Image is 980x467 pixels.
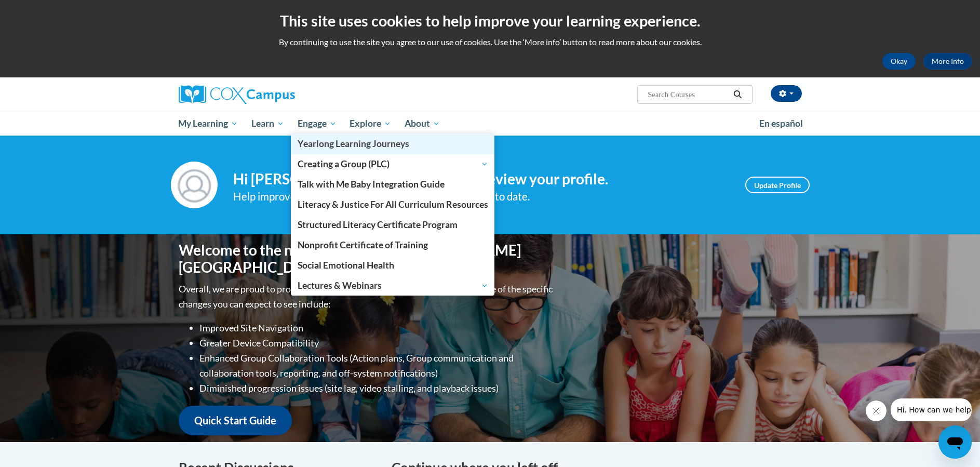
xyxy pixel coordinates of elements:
[398,112,447,136] a: About
[298,239,428,250] span: Nonprofit Certificate of Training
[298,260,394,271] span: Social Emotional Health
[291,194,495,215] a: Literacy & Justice For All Curriculum Resources
[405,117,440,130] span: About
[730,88,745,101] button: Search
[753,113,810,135] a: En español
[291,215,495,235] a: Structured Literacy Certificate Program
[923,53,972,70] a: More Info
[298,158,488,170] span: Creating a Group (PLC)
[771,85,802,102] button: Account Settings
[8,10,972,31] h2: This site uses cookies to help improve your learning experience.
[866,401,887,421] iframe: Close message
[298,179,445,190] span: Talk with Me Baby Integration Guide
[179,85,376,104] a: Cox Campus
[179,85,295,104] img: Cox Campus
[298,219,458,230] span: Structured Literacy Certificate Program
[179,242,555,276] h1: Welcome to the new and improved [PERSON_NAME][GEOGRAPHIC_DATA]
[233,188,730,205] div: Help improve your experience by keeping your profile up to date.
[172,112,245,136] a: My Learning
[291,235,495,255] a: Nonprofit Certificate of Training
[179,406,292,435] a: Quick Start Guide
[891,398,972,421] iframe: Message from company
[647,88,730,101] input: Search Courses
[171,162,218,208] img: Profile Image
[163,112,817,136] div: Main menu
[6,7,84,16] span: Hi. How can we help?
[178,117,238,130] span: My Learning
[251,117,284,130] span: Learn
[343,112,398,136] a: Explore
[298,138,409,149] span: Yearlong Learning Journeys
[199,321,555,336] li: Improved Site Navigation
[298,199,488,210] span: Literacy & Justice For All Curriculum Resources
[882,53,916,70] button: Okay
[291,174,495,194] a: Talk with Me Baby Integration Guide
[938,425,972,459] iframe: Button to launch messaging window
[179,282,555,312] p: Overall, we are proud to provide you with a more streamlined experience. Some of the specific cha...
[291,134,495,154] a: Yearlong Learning Journeys
[298,117,337,130] span: Engage
[759,118,803,129] span: En español
[233,170,730,188] h4: Hi [PERSON_NAME]! Take a minute to review your profile.
[245,112,291,136] a: Learn
[8,36,972,48] p: By continuing to use the site you agree to our use of cookies. Use the ‘More info’ button to read...
[199,351,555,381] li: Enhanced Group Collaboration Tools (Action plans, Group communication and collaboration tools, re...
[291,154,495,174] a: Creating a Group (PLC)
[350,117,391,130] span: Explore
[291,276,495,296] a: Lectures & Webinars
[291,112,343,136] a: Engage
[291,255,495,275] a: Social Emotional Health
[298,279,488,292] span: Lectures & Webinars
[745,177,810,193] a: Update Profile
[199,381,555,396] li: Diminished progression issues (site lag, video stalling, and playback issues)
[199,336,555,351] li: Greater Device Compatibility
